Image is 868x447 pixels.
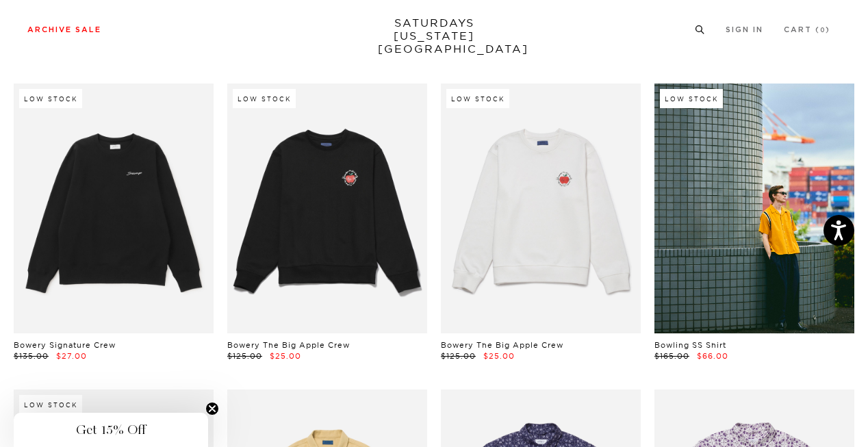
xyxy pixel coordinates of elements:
[378,16,491,55] a: SATURDAYS[US_STATE][GEOGRAPHIC_DATA]
[14,413,208,447] div: Get 15% OffClose teaser
[660,89,723,108] div: Low Stock
[654,340,726,350] a: Bowling SS Shirt
[654,351,689,361] span: $165.00
[483,351,515,361] span: $25.00
[56,351,87,361] span: $27.00
[19,395,82,414] div: Low Stock
[227,351,262,361] span: $125.00
[227,340,350,350] a: Bowery The Big Apple Crew
[446,89,509,108] div: Low Stock
[726,26,763,34] a: Sign In
[820,27,826,34] small: 0
[76,422,146,438] span: Get 15% Off
[233,89,296,108] div: Low Stock
[441,340,563,350] a: Bowery The Big Apple Crew
[441,351,476,361] span: $125.00
[14,351,49,361] span: $135.00
[784,26,830,34] a: Cart (0)
[14,340,116,350] a: Bowery Signature Crew
[697,351,728,361] span: $66.00
[27,26,101,34] a: Archive Sale
[270,351,301,361] span: $25.00
[19,89,82,108] div: Low Stock
[205,402,219,416] button: Close teaser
